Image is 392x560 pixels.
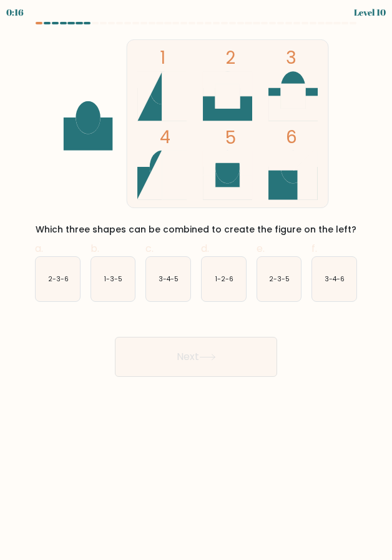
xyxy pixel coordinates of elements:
[159,274,179,284] text: 3-4-5
[269,274,290,284] text: 2-3-5
[257,241,265,256] span: e.
[325,274,345,284] text: 3-4-6
[311,241,317,256] span: f.
[32,223,360,236] div: Which three shapes can be combined to create the figure on the left?
[145,241,154,256] span: c.
[115,337,277,377] button: Next
[225,46,235,70] tspan: 2
[286,46,296,70] tspan: 3
[160,125,170,149] tspan: 4
[104,274,122,284] text: 1-3-5
[35,241,43,256] span: a.
[354,6,386,19] div: Level 10
[91,241,99,256] span: b.
[48,274,69,284] text: 2-3-6
[6,6,24,19] div: 0:16
[160,46,165,70] tspan: 1
[201,241,209,256] span: d.
[225,126,236,150] tspan: 5
[215,274,233,284] text: 1-2-6
[286,125,297,149] tspan: 6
